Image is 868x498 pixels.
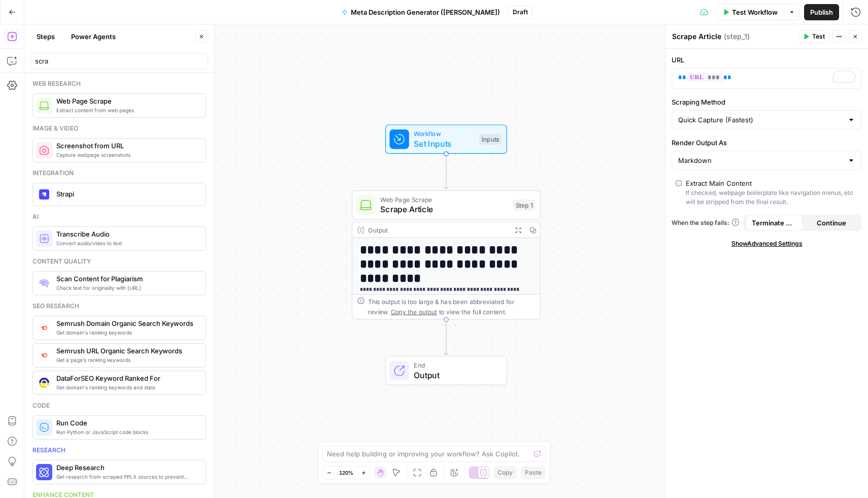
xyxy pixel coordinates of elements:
[525,468,542,477] span: Paste
[414,369,496,381] span: Output
[32,302,206,311] div: Seo research
[732,7,778,17] span: Test Workflow
[414,129,474,139] span: Workflow
[380,203,508,215] span: Scrape Article
[39,278,49,288] img: g05n0ak81hcbx2skfcsf7zupj8nr
[672,31,721,42] textarea: Scrape Article
[444,319,448,355] g: Edge from step_1 to end
[444,154,448,189] g: Edge from start to step_1
[339,469,353,477] span: 120%
[39,378,49,388] img: 3iojl28do7crl10hh26nxau20pae
[798,30,829,43] button: Test
[672,218,740,227] a: When the step fails:
[56,356,197,364] span: Get a page’s ranking keywords
[414,138,474,150] span: Set Inputs
[56,229,197,239] span: Transcribe Audio
[56,106,197,114] span: Extract content from web pages
[804,4,839,20] button: Publish
[676,180,682,186] input: Extract Main ContentIf checked, webpage boilerplate like navigation menus, etc will be stripped f...
[32,169,206,178] div: Integration
[39,189,49,200] img: Strapi.monogram.logo.png
[672,138,862,148] label: Render Output As
[56,383,197,391] span: Get domain's ranking keywords and stats
[65,28,122,45] button: Power Agents
[56,239,197,247] span: Convert audio/video to text
[352,356,541,385] div: EndOutput
[686,188,858,207] div: If checked, webpage boilerplate like navigation menus, etc will be stripped from the final result.
[56,284,197,292] span: Check text for originality with [URL]
[32,212,206,221] div: Ai
[56,373,197,383] span: DataForSEO Keyword Ranked For
[380,194,508,204] span: Web Page Scrape
[678,115,843,125] input: Quick Capture (Fastest)
[39,323,49,332] img: p4kt2d9mz0di8532fmfgvfq6uqa0
[672,69,861,88] div: To enrich screen reader interactions, please activate Accessibility in Grammarly extension settings
[497,468,513,477] span: Copy
[56,462,197,473] span: Deep Research
[32,401,206,410] div: Code
[368,297,535,316] div: This output is too large & has been abbreviated for review. to view the full content.
[803,215,860,231] button: Continue
[513,8,528,17] span: Draft
[810,7,833,17] span: Publish
[521,466,546,479] button: Paste
[56,189,197,199] span: Strapi
[56,141,197,151] span: Screenshot from URL
[56,428,197,436] span: Run Python or JavaScript code blocks
[32,257,206,266] div: Content quality
[56,96,197,106] span: Web Page Scrape
[56,328,197,337] span: Get domain's ranking keywords
[812,32,825,41] span: Test
[32,446,206,455] div: Research
[391,308,437,315] span: Copy the output
[39,351,49,359] img: ey5lt04xp3nqzrimtu8q5fsyor3u
[672,97,862,107] label: Scraping Method
[32,124,206,133] div: Image & video
[493,466,517,479] button: Copy
[56,418,197,428] span: Run Code
[351,7,500,17] span: Meta Description Generator ([PERSON_NAME])
[678,155,843,165] input: Markdown
[817,218,846,228] span: Continue
[752,218,797,228] span: Terminate Workflow
[32,79,206,88] div: Web research
[56,151,197,159] span: Capture webpage screenshots
[686,178,752,188] div: Extract Main Content
[336,4,506,20] button: Meta Description Generator ([PERSON_NAME])
[513,200,535,211] div: Step 1
[724,31,750,42] span: ( step_1 )
[56,274,197,284] span: Scan Content for Plagiarism
[352,124,541,154] div: WorkflowSet InputsInputs
[672,55,862,65] label: URL
[479,134,502,145] div: Inputs
[56,318,197,328] span: Semrush Domain Organic Search Keywords
[716,4,784,20] button: Test Workflow
[30,28,61,45] button: Steps
[56,473,197,481] span: Get research from scraped PPLX sources to prevent source [MEDICAL_DATA]
[35,56,204,66] input: Search steps
[368,225,507,235] div: Output
[414,360,496,370] span: End
[56,346,197,356] span: Semrush URL Organic Search Keywords
[731,239,803,248] span: Show Advanced Settings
